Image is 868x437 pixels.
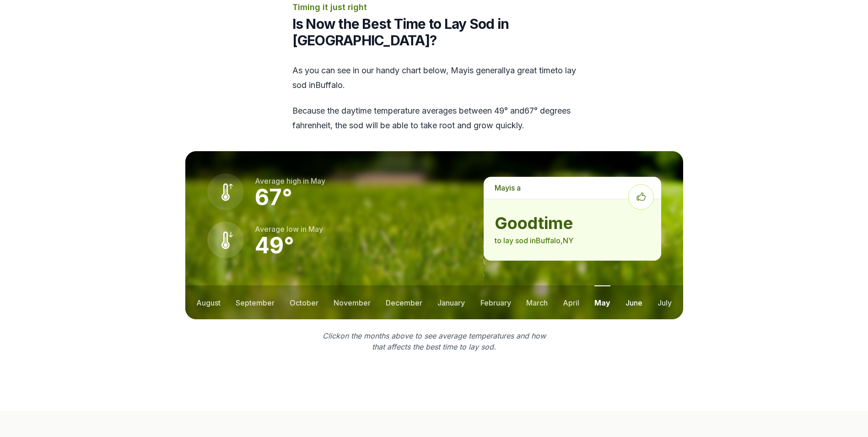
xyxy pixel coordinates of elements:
strong: 49 ° [255,232,294,259]
span: may [308,224,323,234]
button: june [625,285,642,319]
button: november [334,285,371,319]
span: may [495,183,509,192]
h2: Is Now the Best Time to Lay Sod in [GEOGRAPHIC_DATA]? [292,16,576,49]
p: Average high in [255,175,325,186]
button: may [594,285,610,319]
span: may [311,176,325,186]
button: september [236,285,275,319]
button: march [526,285,548,319]
button: july [658,285,672,319]
p: Click on the months above to see average temperatures and how that affects the best time to lay sod. [317,330,551,352]
button: february [480,285,511,319]
strong: 67 ° [255,184,292,211]
strong: good time [495,214,650,232]
button: april [563,285,579,319]
button: august [196,285,221,319]
button: october [290,285,318,319]
button: december [386,285,422,319]
span: may [451,66,468,75]
p: is a [484,177,661,199]
button: january [437,285,465,319]
p: Average low in [255,224,323,235]
p: Timing it just right [292,1,576,14]
p: to lay sod in Buffalo , NY [495,235,650,246]
div: As you can see in our handy chart below, is generally a great time to lay sod in Buffalo . [292,63,576,133]
p: Because the daytime temperature averages between 49 ° and 67 ° degrees fahrenheit, the sod will b... [292,104,576,133]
